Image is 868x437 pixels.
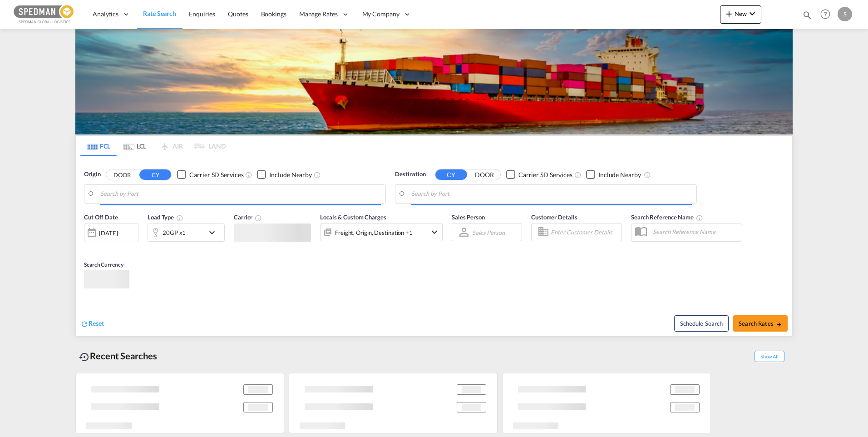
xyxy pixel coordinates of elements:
md-icon: icon-backup-restore [79,352,90,363]
button: DOOR [469,169,500,180]
div: Include Nearby [269,170,312,179]
div: Origin DOOR CY Checkbox No InkUnchecked: Search for CY (Container Yard) services for all selected... [76,156,792,336]
div: S [838,7,852,21]
md-icon: Unchecked: Ignores neighbouring ports when fetching rates.Checked : Includes neighbouring ports w... [644,171,651,179]
img: c12ca350ff1b11efb6b291369744d907.png [14,4,75,25]
span: Search Rates [739,320,782,327]
md-icon: icon-magnify [802,10,812,20]
md-icon: icon-chevron-down [207,227,222,238]
span: New [724,10,758,17]
div: Recent Searches [75,346,161,366]
div: Freight Origin Destination Factory Stuffingicon-chevron-down [320,223,443,241]
div: Include Nearby [598,170,641,179]
md-tab-item: LCL [117,136,153,156]
input: Search by Port [411,187,692,201]
input: Search Reference Name [648,225,742,238]
span: Destination [395,170,426,179]
button: CY [139,169,171,180]
div: Carrier SD Services [518,170,572,179]
span: My Company [362,10,399,19]
md-select: Sales Person [471,226,506,239]
div: Freight Origin Destination Factory Stuffing [335,226,413,239]
md-icon: icon-refresh [80,320,89,328]
span: Cut Off Date [84,214,118,221]
md-icon: icon-chevron-down [429,227,440,238]
div: Carrier SD Services [189,170,243,179]
md-checkbox: Checkbox No Ink [257,170,312,179]
span: Origin [84,170,100,179]
div: Help [818,6,838,23]
md-checkbox: Checkbox No Ink [506,170,572,179]
span: Manage Rates [299,10,338,19]
span: Show All [755,351,784,362]
md-icon: icon-plus 400-fg [724,8,735,19]
md-icon: The selected Trucker/Carrierwill be displayed in the rate results If the rates are from another f... [255,214,262,222]
span: Load Type [148,214,183,221]
div: icon-refreshReset [80,319,104,329]
span: Bookings [261,10,286,18]
span: Rate Search [143,10,176,17]
md-pagination-wrapper: Use the left and right arrow keys to navigate between tabs [80,136,226,156]
md-icon: icon-information-outline [176,214,183,222]
span: Search Reference Name [631,214,703,221]
span: Search Currency [84,261,123,268]
img: LCL+%26+FCL+BACKGROUND.png [75,29,793,134]
span: Customer Details [531,214,577,221]
span: Analytics [93,10,118,19]
div: [DATE] [99,229,118,237]
md-datepicker: Select [84,241,91,253]
md-icon: Unchecked: Ignores neighbouring ports when fetching rates.Checked : Includes neighbouring ports w... [314,171,321,179]
div: 20GP x1icon-chevron-down [148,223,225,242]
span: Help [818,6,833,22]
span: Carrier [234,214,262,221]
span: Quotes [228,10,248,18]
input: Enter Customer Details [551,225,619,239]
span: Enquiries [189,10,215,18]
input: Search by Port [100,187,381,201]
md-tab-item: FCL [80,136,117,156]
button: Note: By default Schedule search will only considerorigin ports, destination ports and cut off da... [674,315,729,332]
div: icon-magnify [802,10,812,24]
button: CY [435,169,467,180]
span: Sales Person [452,214,485,221]
md-checkbox: Checkbox No Ink [586,170,641,179]
md-checkbox: Checkbox No Ink [177,170,243,179]
div: 20GP x1 [163,226,186,239]
md-icon: icon-chevron-down [747,8,758,19]
md-icon: Your search will be saved by the below given name [696,214,703,222]
md-icon: icon-arrow-right [776,321,782,328]
md-icon: Unchecked: Search for CY (Container Yard) services for all selected carriers.Checked : Search for... [574,171,582,179]
div: [DATE] [84,223,138,242]
span: Reset [89,319,104,327]
button: icon-plus 400-fgNewicon-chevron-down [720,5,761,24]
button: Search Ratesicon-arrow-right [733,315,788,332]
md-icon: Unchecked: Search for CY (Container Yard) services for all selected carriers.Checked : Search for... [245,171,252,179]
button: DOOR [106,169,138,180]
span: Locals & Custom Charges [320,214,386,221]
